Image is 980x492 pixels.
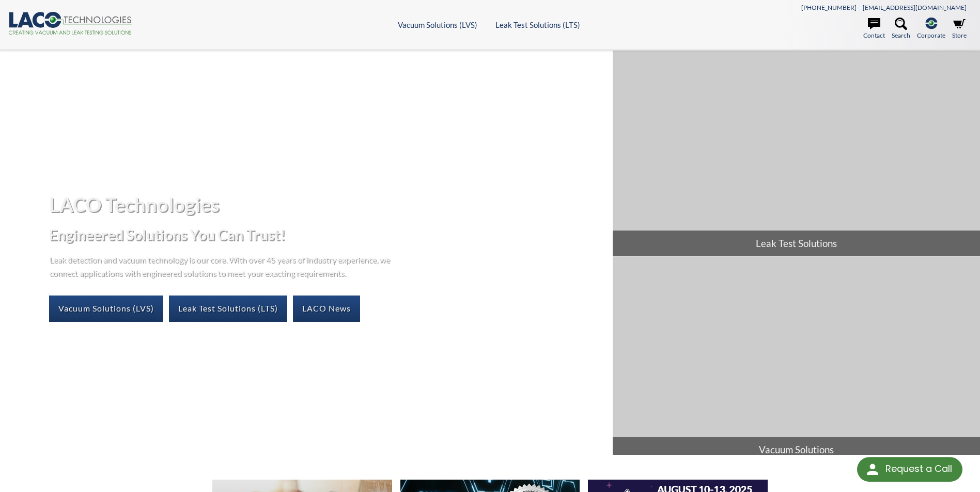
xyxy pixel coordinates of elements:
a: Vacuum Solutions (LVS) [398,20,477,29]
a: LACO News [293,296,360,321]
a: Search [892,18,910,40]
a: [PHONE_NUMBER] [801,4,857,11]
div: Request a Call [857,457,962,482]
a: Contact [863,18,885,40]
a: Leak Test Solutions (LTS) [495,20,580,29]
a: Leak Test Solutions [613,51,980,256]
div: Request a Call [885,457,952,481]
p: Leak detection and vacuum technology is our core. With over 45 years of industry experience, we c... [49,253,395,279]
a: Vacuum Solutions (LVS) [49,296,163,321]
img: round button [864,461,881,478]
a: Leak Test Solutions (LTS) [169,296,287,321]
h2: Engineered Solutions You Can Trust! [49,225,604,244]
a: Vacuum Solutions [613,257,980,463]
span: Corporate [917,30,945,40]
span: Vacuum Solutions [613,437,980,463]
h1: LACO Technologies [49,192,604,217]
span: Leak Test Solutions [613,231,980,256]
a: [EMAIL_ADDRESS][DOMAIN_NAME] [863,4,967,11]
a: Store [952,18,967,40]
